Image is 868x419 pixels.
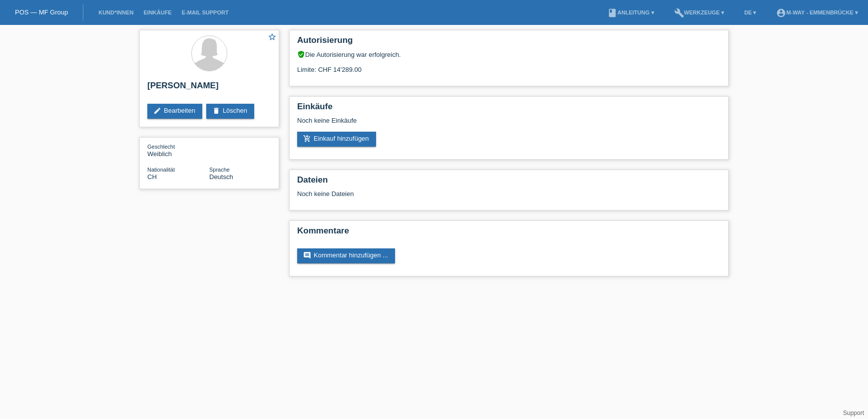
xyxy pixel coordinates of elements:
[303,135,311,143] i: add_shopping_cart
[297,190,602,198] div: Noch keine Dateien
[268,32,277,41] i: star_border
[297,50,305,58] i: verified_user
[297,50,721,58] div: Die Autorisierung war erfolgreich.
[297,102,721,117] h2: Einkäufe
[93,9,138,15] a: Kund*innen
[147,173,157,181] span: Schweiz
[297,248,395,263] a: commentKommentar hinzufügen ...
[297,58,721,73] div: Limite: CHF 14'289.00
[739,9,761,15] a: DE ▾
[147,167,175,173] span: Nationalität
[147,81,271,96] h2: [PERSON_NAME]
[843,410,864,417] a: Support
[297,35,721,50] h2: Autorisierung
[147,104,202,119] a: editBearbeiten
[776,8,786,18] i: account_circle
[15,8,68,16] a: POS — MF Group
[177,9,234,15] a: E-Mail Support
[206,104,254,119] a: deleteLöschen
[674,8,684,18] i: build
[602,9,659,15] a: bookAnleitung ▾
[607,8,617,18] i: book
[297,226,721,241] h2: Kommentare
[669,9,730,15] a: buildWerkzeuge ▾
[212,107,220,115] i: delete
[297,132,376,147] a: add_shopping_cartEinkauf hinzufügen
[209,167,230,173] span: Sprache
[297,117,721,132] div: Noch keine Einkäufe
[771,9,863,15] a: account_circlem-way - Emmenbrücke ▾
[147,143,209,158] div: Weiblich
[138,9,176,15] a: Einkäufe
[153,107,161,115] i: edit
[297,175,721,190] h2: Dateien
[303,251,311,259] i: comment
[268,32,277,43] a: star_border
[147,144,175,150] span: Geschlecht
[209,173,233,181] span: Deutsch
